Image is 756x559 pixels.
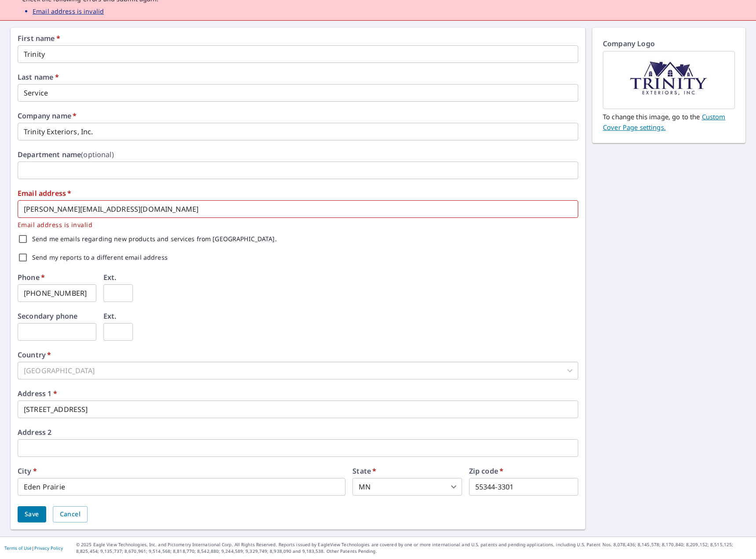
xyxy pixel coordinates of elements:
span: Cancel [60,509,81,520]
p: © 2025 Eagle View Technologies, Inc. and Pictometry International Corp. All Rights Reserved. Repo... [76,541,752,555]
p: | [4,545,63,551]
label: Send my reports to a different email address [32,254,168,261]
a: Privacy Policy [34,545,63,551]
label: State [352,467,376,474]
label: Department name [18,151,114,158]
label: Phone [18,274,45,281]
button: Save [18,506,46,522]
label: Ext. [103,274,117,281]
label: Address 1 [18,390,57,397]
label: City [18,467,37,474]
label: Country [18,351,51,358]
p: Email address is invalid [18,220,572,230]
a: Terms of Use [4,545,32,551]
img: trinity.jpg [628,52,710,108]
button: Email address is invalid [33,7,104,16]
button: Cancel [53,506,88,522]
div: [GEOGRAPHIC_DATA] [18,362,578,379]
label: First name [18,35,60,42]
label: Company name [18,112,77,119]
label: Ext. [103,313,117,320]
label: Send me emails regarding new products and services from [GEOGRAPHIC_DATA]. [32,236,277,242]
label: Secondary phone [18,313,77,320]
div: MN [352,478,462,496]
label: Email address [18,190,71,197]
span: Save [25,509,39,520]
p: To change this image, go to the [603,109,735,132]
label: Address 2 [18,429,51,436]
label: Zip code [469,467,504,474]
label: Last name [18,74,59,81]
b: (optional) [81,150,114,159]
p: Company Logo [603,38,735,51]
